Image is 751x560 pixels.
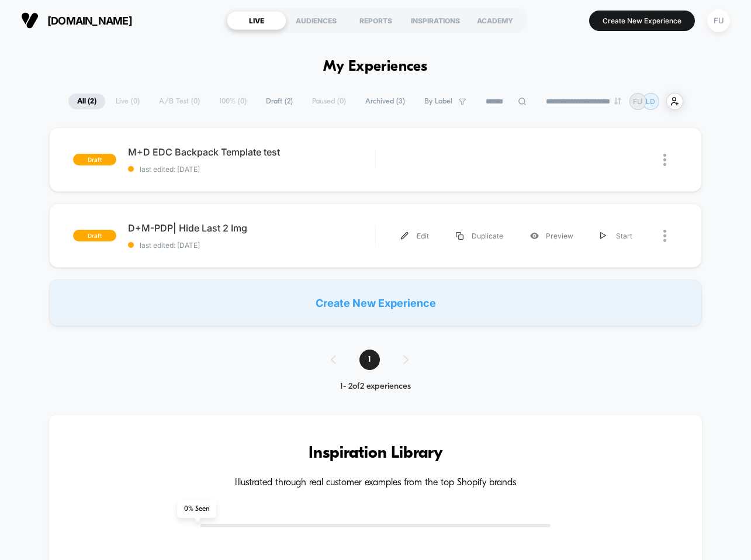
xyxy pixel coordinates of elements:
[465,11,525,30] div: ACADEMY
[47,15,132,27] span: [DOMAIN_NAME]
[84,478,667,489] h4: Illustrated through real customer examples from the top Shopify brands
[663,154,666,166] img: close
[646,97,655,106] p: LD
[587,223,646,249] div: Start
[227,11,286,30] div: LIVE
[68,94,105,109] span: All ( 2 )
[633,97,642,106] p: FU
[406,11,465,30] div: INSPIRATIONS
[707,9,730,32] div: FU
[600,232,606,240] img: menu
[517,223,587,249] div: Preview
[21,12,39,29] img: Visually logo
[589,11,695,31] button: Create New Experience
[49,279,702,326] div: Create New Experience
[401,232,409,240] img: menu
[319,382,432,392] div: 1 - 2 of 2 experiences
[663,230,666,242] img: close
[357,94,414,109] span: Archived ( 3 )
[704,9,733,33] button: FU
[177,500,216,518] span: 0 % Seen
[257,94,302,109] span: Draft ( 2 )
[18,11,136,30] button: [DOMAIN_NAME]
[387,223,442,249] div: Edit
[323,58,428,75] h1: My Experiences
[128,146,375,158] span: M+D EDC Backpack Template test
[614,98,621,105] img: end
[73,230,116,241] span: draft
[442,223,517,249] div: Duplicate
[73,154,116,165] span: draft
[128,165,375,174] span: last edited: [DATE]
[424,97,452,106] span: By Label
[128,241,375,250] span: last edited: [DATE]
[84,444,667,463] h3: Inspiration Library
[286,11,346,30] div: AUDIENCES
[359,350,380,370] span: 1
[346,11,406,30] div: REPORTS
[456,232,463,240] img: menu
[128,222,375,234] span: D+M-PDP| Hide Last 2 Img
